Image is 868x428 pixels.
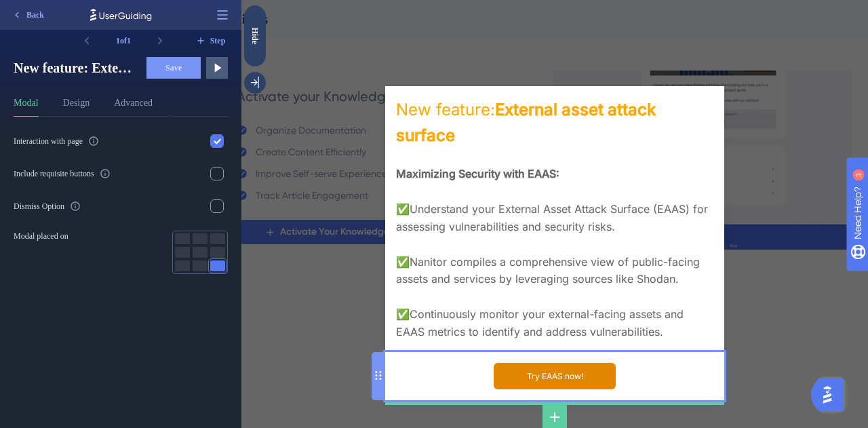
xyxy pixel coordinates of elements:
[63,95,90,117] button: Design
[5,4,50,26] button: Back
[14,58,136,77] span: New feature: External asset attack surfaceMaximizing Security with EAAS:✅Understand your External...
[26,9,44,20] span: Back
[98,30,149,52] div: 1 of 1
[14,201,64,212] div: Dismiss Option
[32,3,85,20] span: Need Help?
[811,374,852,415] iframe: UserGuiding AI Assistant Launcher
[94,7,98,18] div: 3
[14,231,68,241] span: Modal placed on
[114,95,153,117] button: Advanced
[165,62,182,73] span: Save
[14,168,94,179] div: Include requisite buttons
[210,35,226,46] span: Step
[193,30,228,52] button: Step
[14,95,39,117] button: Modal
[14,136,83,147] div: Interaction with page
[146,57,201,79] button: Save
